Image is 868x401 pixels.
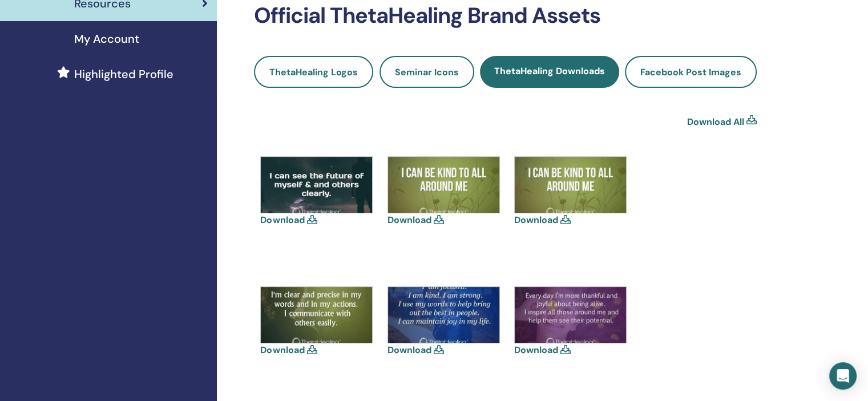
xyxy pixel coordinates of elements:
[260,344,304,356] a: Download
[74,30,139,47] span: My Account
[387,344,431,356] a: Download
[260,214,304,226] a: Download
[494,65,605,77] span: ThetaHealing Downloads
[514,344,558,356] a: Download
[380,56,474,88] a: Seminar Icons
[254,3,757,29] h2: Official ThetaHealing Brand Assets
[74,66,173,83] span: Highlighted Profile
[514,214,558,226] a: Download
[269,66,358,78] span: ThetaHealing Logos
[388,157,499,213] img: 13686498-1121079434616894-2049752548741443743-n(1).jpg
[640,66,741,78] span: Facebook Post Images
[261,157,372,213] img: 13590312-1105294182862086-7696083492339775815-n.jpg
[687,115,744,129] a: Download All
[387,214,431,226] a: Download
[625,56,757,88] a: Facebook Post Images
[261,287,372,343] img: 14141608-1146546788736825-6122157653970152051-n.jpg
[515,287,626,343] img: 26815378-1654948367896662-7675476285695860882-n.jpg
[480,56,619,88] a: ThetaHealing Downloads
[395,66,459,78] span: Seminar Icons
[388,287,499,343] img: 26804638-1650742078317291-6521689252718455838-n.jpg
[829,362,857,390] div: Open Intercom Messenger
[515,157,626,213] img: 13686498-1121079434616894-2049752548741443743-n.jpg
[254,56,373,88] a: ThetaHealing Logos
